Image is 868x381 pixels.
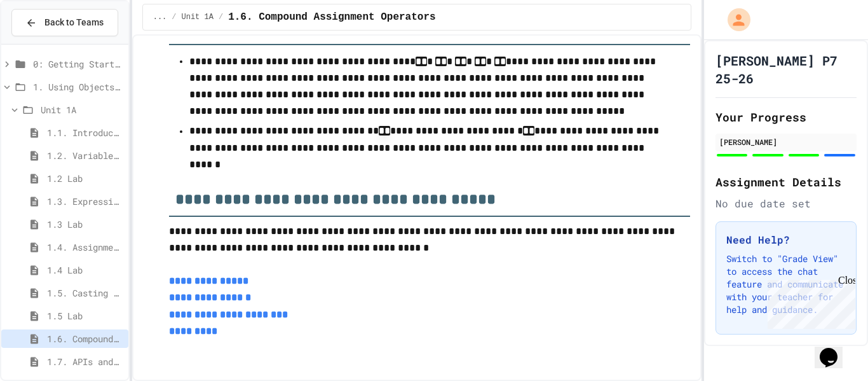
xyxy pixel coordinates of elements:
[41,103,123,116] span: Unit 1A
[715,52,857,87] h1: [PERSON_NAME] P7 25-26
[714,5,754,34] div: My Account
[219,12,223,22] span: /
[715,196,857,211] div: No due date set
[172,12,176,22] span: /
[33,80,123,94] span: 1. Using Objects and Methods
[715,173,857,191] h2: Assignment Details
[815,330,855,368] iframe: chat widget
[47,286,123,300] span: 1.5. Casting and Ranges of Values
[715,108,857,126] h2: Your Progress
[726,253,846,316] p: Switch to "Grade View" to access the chat feature and communicate with your teacher for help and ...
[5,5,88,81] div: Chat with us now!Close
[47,195,123,208] span: 1.3. Expressions and Output [New]
[47,263,123,277] span: 1.4 Lab
[153,12,167,22] span: ...
[726,232,846,247] h3: Need Help?
[47,355,123,368] span: 1.7. APIs and Libraries
[44,16,104,29] span: Back to Teams
[719,136,853,148] div: [PERSON_NAME]
[47,309,123,322] span: 1.5 Lab
[33,57,123,71] span: 0: Getting Started
[47,149,123,162] span: 1.2. Variables and Data Types
[228,10,435,25] span: 1.6. Compound Assignment Operators
[47,126,123,139] span: 1.1. Introduction to Algorithms, Programming, and Compilers
[47,240,123,254] span: 1.4. Assignment and Input
[11,9,118,36] button: Back to Teams
[47,172,123,185] span: 1.2 Lab
[182,12,214,22] span: Unit 1A
[47,218,123,231] span: 1.3 Lab
[47,332,123,345] span: 1.6. Compound Assignment Operators
[763,275,855,329] iframe: chat widget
